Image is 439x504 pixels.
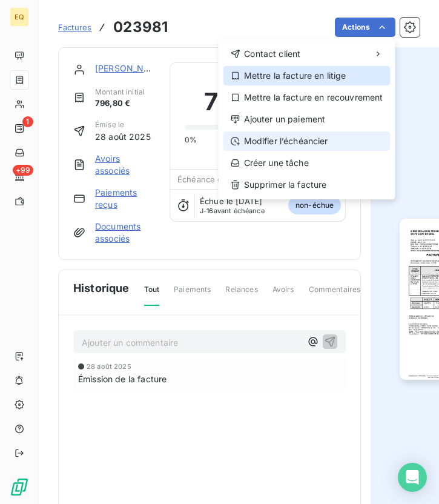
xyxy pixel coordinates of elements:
[244,48,300,60] span: Contact client
[223,131,391,151] div: Modifier l’échéancier
[223,88,391,107] div: Mettre la facture en recouvrement
[223,153,391,173] div: Créer une tâche
[223,110,391,129] div: Ajouter un paiement
[223,175,391,194] div: Supprimer la facture
[223,66,391,85] div: Mettre la facture en litige
[219,39,395,199] div: Actions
